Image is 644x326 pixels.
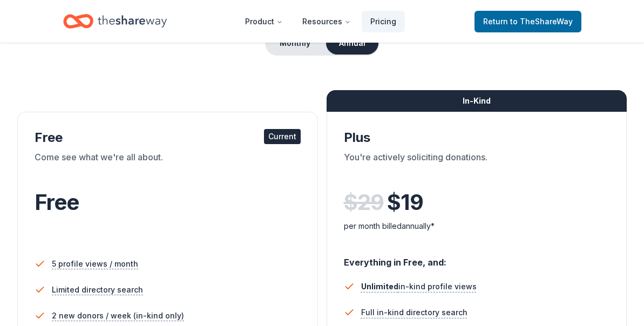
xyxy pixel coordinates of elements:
[236,11,292,32] button: Product
[344,220,610,233] div: per month billed annually*
[326,32,378,55] button: Annual
[361,306,467,319] span: Full in-kind directory search
[387,187,423,218] span: $ 19
[52,283,143,296] span: Limited directory search
[344,129,610,146] div: Plus
[344,151,610,181] div: You're actively soliciting donations.
[35,129,301,146] div: Free
[474,11,581,32] a: Returnto TheShareWay
[63,9,167,34] a: Home
[35,189,79,215] span: Free
[294,11,360,32] button: Resources
[35,151,301,181] div: Come see what we're all about.
[361,282,398,291] span: Unlimited
[264,129,301,144] div: Current
[236,9,405,34] nav: Main
[362,11,405,32] a: Pricing
[483,15,573,28] span: Return
[52,257,138,270] span: 5 profile views / month
[510,17,573,26] span: to TheShareWay
[52,309,184,322] span: 2 new donors / week (in-kind only)
[361,282,477,291] span: in-kind profile views
[327,90,627,112] div: In-Kind
[344,247,610,269] div: Everything in Free, and:
[266,32,324,55] button: Monthly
